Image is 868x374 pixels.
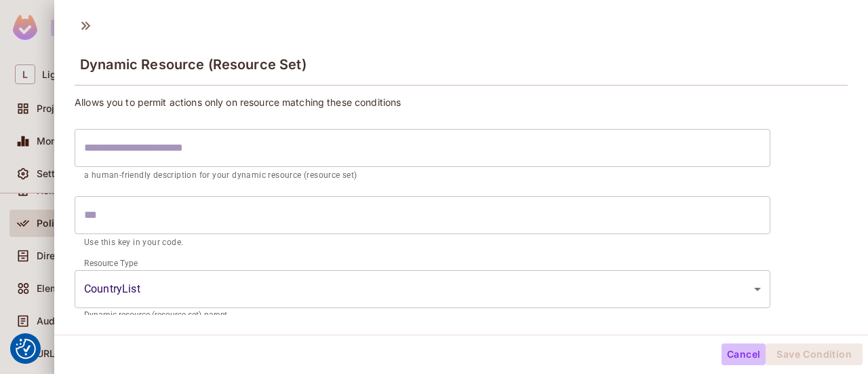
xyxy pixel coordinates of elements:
[766,343,863,365] button: Save Condition
[84,169,761,183] p: a human-friendly description for your dynamic resource (resource set)
[16,339,36,359] button: Consent Preferences
[75,96,848,109] p: Allows you to permit actions only on resource matching these conditions
[84,309,227,320] label: Dynamic resource (resource set) parent
[80,56,307,73] span: Dynamic Resource (Resource Set)
[84,257,138,269] label: Resource Type
[84,236,761,250] p: Use this key in your code.
[16,339,36,359] img: Revisit consent button
[722,343,766,365] button: Cancel
[75,270,770,308] div: Without label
